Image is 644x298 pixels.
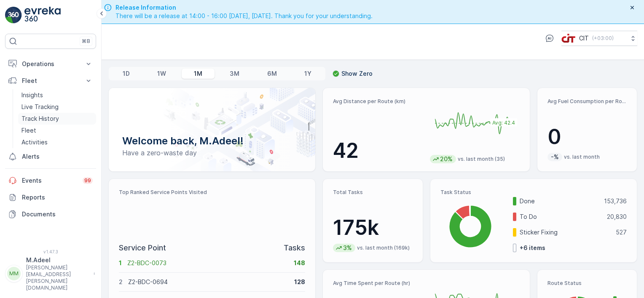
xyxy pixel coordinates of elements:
[5,148,96,165] a: Alerts
[115,3,373,12] span: Release Information
[128,278,289,286] p: Z2-BDC-0694
[294,259,305,267] p: 148
[7,267,21,280] div: MM
[5,206,96,223] a: Documents
[547,124,627,149] p: 0
[157,69,166,78] p: 1W
[333,280,423,287] p: Avg Time Spent per Route (hr)
[357,245,410,251] p: vs. last month (169k)
[22,210,93,218] p: Documents
[122,148,302,158] p: Have a zero-waste day
[520,197,598,205] p: Done
[5,189,96,206] a: Reports
[333,189,412,196] p: Total Tasks
[119,259,122,267] p: 1
[84,177,91,184] p: 99
[122,134,302,148] p: Welcome back, M.Adeel!
[561,34,576,43] img: cit-logo_pOk6rL0.png
[119,189,305,196] p: Top Ranked Service Points Visited
[21,103,59,111] p: Live Tracking
[5,72,96,89] button: Fleet
[127,259,288,267] p: Z2-BDC-0073
[18,89,96,101] a: Insights
[520,244,545,252] p: + 6 items
[21,114,59,123] p: Track History
[22,77,79,85] p: Fleet
[18,113,96,125] a: Track History
[24,7,61,24] img: logo_light-DOdMpM7g.png
[22,152,93,161] p: Alerts
[439,155,453,163] p: 20%
[21,126,36,135] p: Fleet
[520,228,610,237] p: Sticker Fixing
[604,197,627,205] p: 153,736
[547,280,627,287] p: Route Status
[230,69,239,78] p: 3M
[607,213,627,221] p: 20,830
[5,56,96,72] button: Operations
[520,213,601,221] p: To Do
[579,34,589,43] p: CIT
[294,278,305,286] p: 128
[26,256,89,264] p: M.Adeel
[5,256,96,291] button: MMM.Adeel[PERSON_NAME][EMAIL_ADDRESS][PERSON_NAME][DOMAIN_NAME]
[616,228,627,237] p: 527
[341,69,373,78] p: Show Zero
[561,31,637,46] button: CIT(+03:00)
[22,60,79,68] p: Operations
[21,91,43,99] p: Insights
[550,153,560,161] p: -%
[115,12,373,20] span: There will be a release at 14:00 - 16:00 [DATE], [DATE]. Thank you for your understanding.
[26,264,89,291] p: [PERSON_NAME][EMAIL_ADDRESS][PERSON_NAME][DOMAIN_NAME]
[22,193,93,202] p: Reports
[5,172,96,189] a: Events99
[119,242,166,254] p: Service Point
[592,35,614,42] p: ( +03:00 )
[22,176,78,185] p: Events
[18,101,96,113] a: Live Tracking
[18,136,96,148] a: Activities
[564,154,600,160] p: vs. last month
[342,244,353,252] p: 3%
[304,69,311,78] p: 1Y
[123,69,130,78] p: 1D
[5,249,96,254] span: v 1.47.3
[119,278,123,286] p: 2
[333,215,412,240] p: 175k
[547,98,627,105] p: Avg Fuel Consumption per Route (lt)
[458,156,505,162] p: vs. last month (35)
[284,242,305,254] p: Tasks
[194,69,202,78] p: 1M
[82,38,90,45] p: ⌘B
[440,189,627,196] p: Task Status
[18,125,96,136] a: Fleet
[267,69,277,78] p: 6M
[333,98,423,105] p: Avg Distance per Route (km)
[5,7,22,24] img: logo
[333,138,423,163] p: 42
[21,138,48,146] p: Activities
